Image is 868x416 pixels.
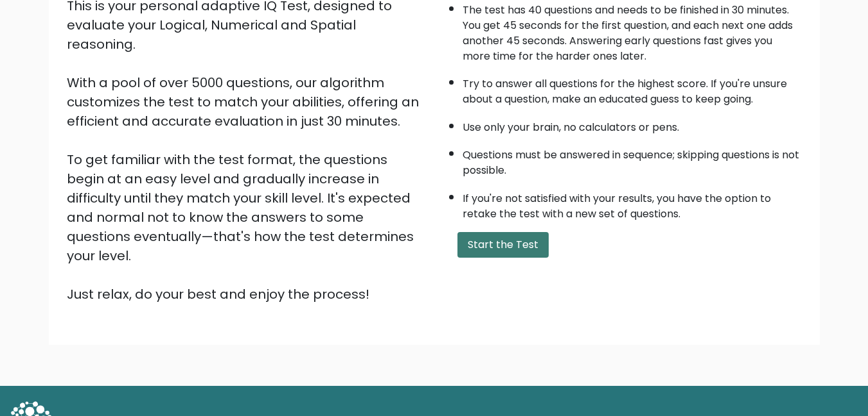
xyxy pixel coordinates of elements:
[457,232,549,258] button: Start the Test
[463,70,802,107] li: Try to answer all questions for the highest score. If you're unsure about a question, make an edu...
[463,141,802,178] li: Questions must be answered in sequence; skipping questions is not possible.
[463,185,802,222] li: If you're not satisfied with your results, you have the option to retake the test with a new set ...
[463,113,802,135] li: Use only your brain, no calculators or pens.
